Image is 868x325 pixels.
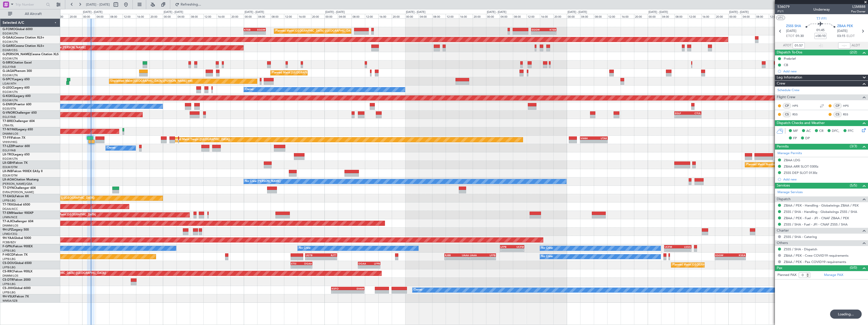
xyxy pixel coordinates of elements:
[3,136,11,139] span: T7-FFI
[832,129,839,134] span: DFC,
[3,86,13,89] span: G-LEGC
[96,14,109,18] div: 04:00
[3,207,18,211] a: DGAA/ACC
[796,34,804,39] span: 01:30
[544,31,556,34] div: -
[819,129,823,134] span: CR
[784,56,796,61] div: Prebrief
[786,24,801,29] span: ZSSS SHA
[824,273,843,278] a: Manage PAX
[777,240,788,246] span: Others
[301,265,312,268] div: -
[594,14,607,18] div: 08:00
[715,257,730,260] div: -
[777,88,799,93] a: Schedule Crew
[742,14,755,18] div: 04:00
[3,282,16,286] a: LFPB/LBG
[3,111,37,114] a: G-VNORChallenger 650
[792,112,804,117] a: RSS
[3,61,32,64] a: G-SIRSCitation Excel
[3,28,15,31] span: G-FOMO
[777,81,785,87] span: Crew
[299,245,311,252] div: No Crew
[580,140,594,143] div: -
[3,53,31,56] span: G-[PERSON_NAME]
[850,265,857,270] span: (0/0)
[245,10,264,14] div: [DATE] - [DATE]
[568,10,587,14] div: [DATE] - [DATE]
[55,14,69,18] div: 16:00
[3,140,17,144] a: VHHH/HKG
[784,171,817,175] div: ZSSS DEP SLOT 0130z
[365,14,378,18] div: 12:00
[784,164,818,169] div: ZBAA ARR SLOT 0300z
[3,187,36,190] a: T7-DYNChallenger 604
[729,10,749,14] div: [DATE] - [DATE]
[177,14,190,18] div: 04:00
[3,65,16,69] a: EGLF/FAB
[850,183,857,188] span: (5/5)
[3,287,31,290] a: CS-JHHGlobal 6000
[83,10,102,14] div: [DATE] - [DATE]
[3,174,17,177] a: EDLW/DTM
[69,14,82,18] div: 20:00
[816,16,827,21] span: T7-FFI
[3,145,13,148] span: T7-LZZI
[777,183,790,189] span: Services
[3,128,17,131] span: T7-N1960
[541,245,553,252] div: No Crew
[369,262,380,265] div: LFPB
[580,14,594,18] div: 04:00
[728,14,742,18] div: 00:00
[3,78,30,81] a: G-SPCYLegacy 650
[806,129,811,134] span: AC
[783,112,791,117] div: CS
[648,10,668,14] div: [DATE] - [DATE]
[86,2,110,7] span: [DATE] - [DATE]
[852,43,860,48] span: ALDT
[3,45,14,48] span: G-GARE
[272,69,352,77] div: Planned Maint [GEOGRAPHIC_DATA] ([GEOGRAPHIC_DATA])
[512,245,524,248] div: UCFM
[777,50,802,55] span: Dispatch To-Dos
[352,14,365,18] div: 08:00
[3,287,13,290] span: CS-JHH
[847,34,855,39] span: ELDT
[850,50,857,55] span: (2/2)
[843,112,854,117] a: RSS
[255,31,265,34] div: -
[3,245,13,248] span: F-GPNJ
[30,194,95,202] div: Planned Maint [US_STATE] ([GEOGRAPHIC_DATA])
[109,14,123,18] div: 08:00
[793,129,798,134] span: MF
[358,265,369,268] div: -
[777,228,789,234] span: Charter
[48,211,96,219] div: Planned Maint [GEOGRAPHIC_DATA]
[457,257,469,260] div: -
[500,14,513,18] div: 04:00
[783,43,791,48] span: ATOT
[784,253,849,258] a: ZBAA / PEK - Crew COVID19 requirements
[164,10,183,14] div: [DATE] - [DATE]
[82,14,96,18] div: 00:00
[621,14,634,18] div: 16:00
[3,45,44,48] a: G-GARECessna Citation XLS+
[532,31,544,34] div: -
[777,9,790,14] span: P1/1
[3,203,30,206] a: T7-TRXGlobal 6500
[3,170,42,173] a: LX-INBFalcon 900EX EASy II
[3,266,16,269] a: LFPB/LBG
[203,14,217,18] div: 12:00
[275,27,355,35] div: Planned Maint [GEOGRAPHIC_DATA] ([GEOGRAPHIC_DATA])
[3,86,30,89] a: G-LEGCLegacy 600
[311,14,324,18] div: 20:00
[665,245,678,248] div: UCFM
[784,210,857,214] a: ZSSS / SHA - Handling - Globalwings ZSSS / SHA
[3,178,39,181] a: LX-AOACitation Mustang
[675,115,688,118] div: -
[777,120,825,126] span: Dispatch Checks and Weather
[634,14,647,18] div: 20:00
[501,249,512,252] div: -
[419,14,432,18] div: 04:00
[755,14,769,18] div: 08:00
